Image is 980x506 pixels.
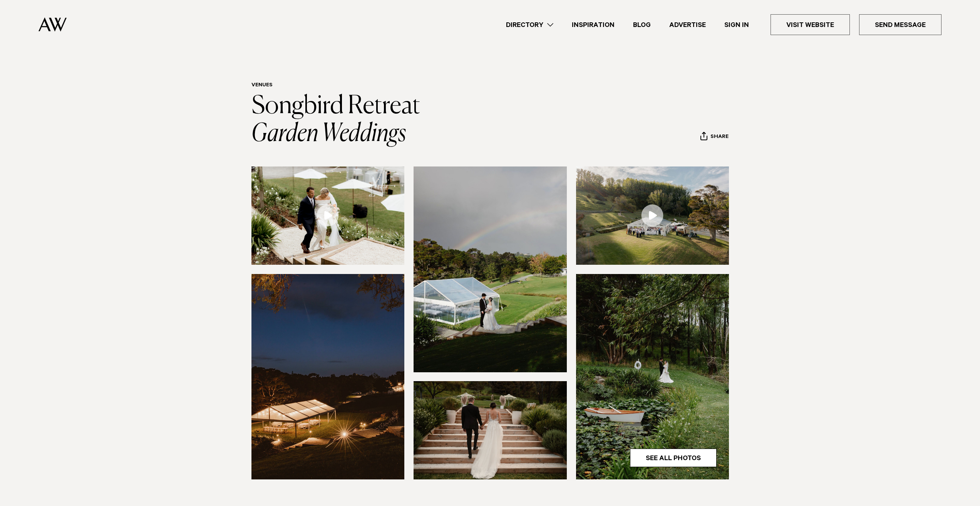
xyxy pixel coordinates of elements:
[700,131,729,143] button: Share
[39,17,67,32] img: Auckland Weddings Logo
[251,274,405,479] img: Marquee at night in Matakana
[630,449,717,467] a: See All Photos
[660,20,715,30] a: Advertise
[497,20,563,30] a: Directory
[624,20,660,30] a: Blog
[563,20,624,30] a: Inspiration
[715,20,758,30] a: Sign In
[771,14,850,35] a: Visit Website
[251,94,424,146] a: Songbird Retreat Garden Weddings
[710,134,729,141] span: Share
[859,14,941,35] a: Send Message
[576,274,729,479] img: Bride and groom in the gardens by the water
[414,381,567,479] img: Bride and groom on staircase at Songbird Retreat
[414,166,567,372] img: Bride and groom in front of marquee with rainbow
[251,82,273,89] a: Venues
